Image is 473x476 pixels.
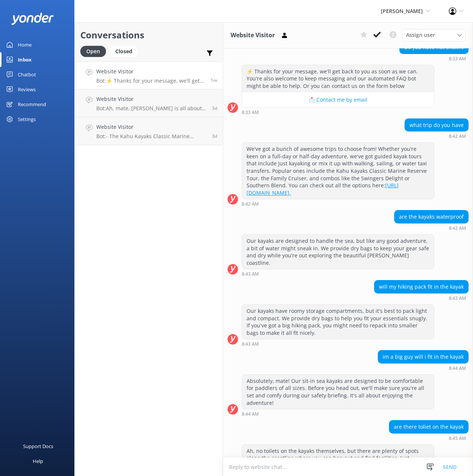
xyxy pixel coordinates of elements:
div: are the kayaks waterproof [395,210,468,223]
strong: 8:33 AM [242,110,259,115]
div: Open [80,46,106,57]
span: Assign user [406,31,435,39]
div: ⚡ Thanks for your message, we'll get back to you as soon as we can. You're also welcome to keep m... [242,65,434,92]
div: Oct 07 2025 10:42am (UTC +13:00) Pacific/Auckland [394,225,469,231]
div: Oct 07 2025 10:33am (UTC +13:00) Pacific/Auckland [399,56,469,61]
div: We've got a bunch of awesome trips to choose from! Whether you're keen on a full-day or half-day ... [242,143,434,199]
a: Website VisitorBot:Ah, mate, [PERSON_NAME] is all about sharing the magic of [PERSON_NAME] with a... [75,89,223,117]
strong: 8:43 AM [449,296,466,301]
a: [URL][DOMAIN_NAME]. [247,182,399,196]
div: Closed [110,46,138,57]
p: Bot: - The Kahu Kayaks Classic Marine Reserve Guided Tour is a popular full-day trip through [PER... [96,133,206,140]
div: Oct 07 2025 10:45am (UTC +13:00) Pacific/Auckland [389,435,469,441]
div: are there toliet on the kayak [389,421,468,433]
div: Oct 07 2025 10:43am (UTC +13:00) Pacific/Auckland [242,341,434,346]
div: Absolutely, mate! Our sit-in sea kayaks are designed to be comfortable for paddlers of all sizes.... [242,375,434,409]
div: Our kayaks are designed to handle the sea, but like any good adventure, a bit of water might snea... [242,235,434,269]
div: Oct 07 2025 10:33am (UTC +13:00) Pacific/Auckland [242,110,434,115]
strong: 8:42 AM [449,226,466,231]
strong: 8:45 AM [449,436,466,441]
div: Oct 07 2025 10:44am (UTC +13:00) Pacific/Auckland [378,365,469,371]
div: Our kayaks have roomy storage compartments, but it's best to pack light and compact. We provide d... [242,305,434,339]
strong: 8:44 AM [242,412,259,416]
strong: 8:44 AM [449,366,466,371]
div: Inbox [18,52,32,67]
div: Assign User [402,29,466,41]
div: Help [33,454,43,469]
div: Oct 07 2025 10:42am (UTC +13:00) Pacific/Auckland [242,201,434,206]
a: Website VisitorBot:⚡ Thanks for your message, we'll get back to you as soon as we can. You're als... [75,61,223,89]
button: 📩 Contact me by email [242,92,434,107]
div: will my hiking pack fit in the kayak [374,280,468,293]
div: Ah, no toilets on the kayaks themselves, but there are plenty of spots along the coastline where ... [242,445,434,472]
h4: Website Visitor [96,123,206,131]
div: Support Docs [23,439,53,454]
strong: 8:43 AM [242,342,259,346]
div: Oct 07 2025 10:43am (UTC +13:00) Pacific/Auckland [374,295,469,301]
span: Oct 07 2025 10:46am (UTC +13:00) Pacific/Auckland [210,77,217,83]
a: Website VisitorBot:- The Kahu Kayaks Classic Marine Reserve Guided Tour is a popular full-day tri... [75,117,223,145]
h4: Website Visitor [96,95,206,103]
a: Closed [110,47,142,55]
span: Oct 03 2025 07:28pm (UTC +13:00) Pacific/Auckland [212,133,217,139]
a: Open [80,47,110,55]
h3: Website Visitor [231,31,275,40]
strong: 8:33 AM [449,57,466,61]
div: Oct 07 2025 10:44am (UTC +13:00) Pacific/Auckland [242,411,434,416]
div: what trip do you have [405,119,468,131]
span: Oct 03 2025 07:29pm (UTC +13:00) Pacific/Auckland [212,105,217,111]
img: yonder-white-logo.png [11,13,54,25]
strong: 8:42 AM [242,202,259,206]
strong: 8:42 AM [449,134,466,139]
div: Chatbot [18,67,36,82]
h4: Website Visitor [96,67,205,76]
span: [PERSON_NAME] [381,7,423,15]
div: Reviews [18,82,36,97]
div: Recommend [18,97,46,112]
div: Oct 07 2025 10:42am (UTC +13:00) Pacific/Auckland [405,133,469,139]
div: im a big guy will i fit in the kayak [378,350,468,363]
strong: 8:43 AM [242,272,259,276]
div: Home [18,37,32,52]
div: Oct 07 2025 10:43am (UTC +13:00) Pacific/Auckland [242,271,434,276]
p: Bot: Ah, mate, [PERSON_NAME] is all about sharing the magic of [PERSON_NAME] with a bit of Kiwi f... [96,105,206,112]
div: Settings [18,112,36,127]
h2: Conversations [80,28,217,42]
p: Bot: ⚡ Thanks for your message, we'll get back to you as soon as we can. You're also welcome to k... [96,77,205,84]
